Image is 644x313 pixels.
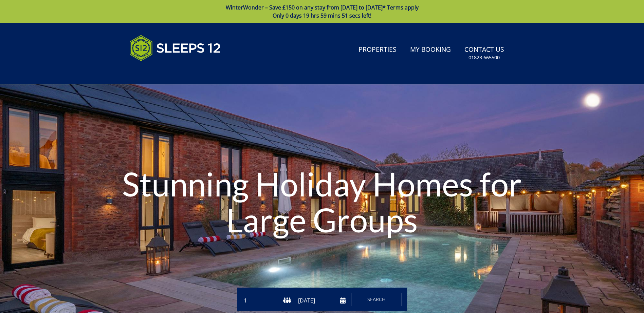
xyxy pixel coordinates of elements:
a: Properties [356,42,399,58]
button: Search [351,293,402,306]
input: Arrival Date [297,295,346,306]
a: Contact Us01823 665500 [462,42,507,64]
iframe: Customer reviews powered by Trustpilot [126,69,197,75]
img: Sleeps 12 [129,31,221,65]
a: My Booking [407,42,454,58]
span: Search [367,296,386,302]
small: 01823 665500 [468,54,500,61]
span: Only 0 days 19 hrs 59 mins 51 secs left! [273,12,371,19]
h1: Stunning Holiday Homes for Large Groups [97,152,548,251]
